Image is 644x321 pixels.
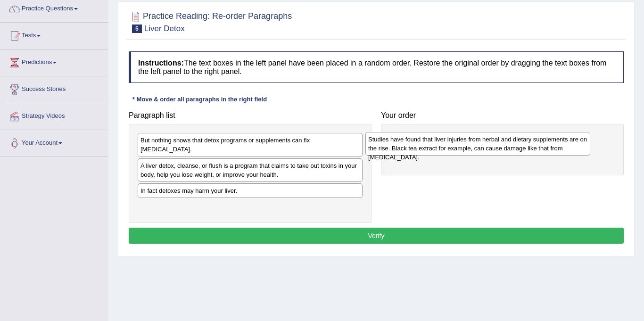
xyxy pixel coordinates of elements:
[381,111,624,120] h4: Your order
[0,23,108,46] a: Tests
[138,59,184,67] b: Instructions:
[138,133,363,156] div: But nothing shows that detox programs or supplements can fix [MEDICAL_DATA].
[138,158,363,182] div: A liver detox, cleanse, or flush is a program that claims to take out toxins in your body, help y...
[0,76,108,100] a: Success Stories
[365,132,590,156] div: Studies have found that liver injuries from herbal and dietary supplements are on the rise. Black...
[129,111,372,120] h4: Paragraph list
[129,51,624,83] h4: The text boxes in the left panel have been placed in a random order. Restore the original order b...
[144,24,185,33] small: Liver Detox
[138,183,363,198] div: In fact detoxes may harm your liver.
[132,25,142,33] span: 5
[129,9,292,33] h2: Practice Reading: Re-order Paragraphs
[129,95,271,104] div: * Move & order all paragraphs in the right field
[0,130,108,154] a: Your Account
[129,228,624,244] button: Verify
[0,103,108,127] a: Strategy Videos
[0,49,108,73] a: Predictions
